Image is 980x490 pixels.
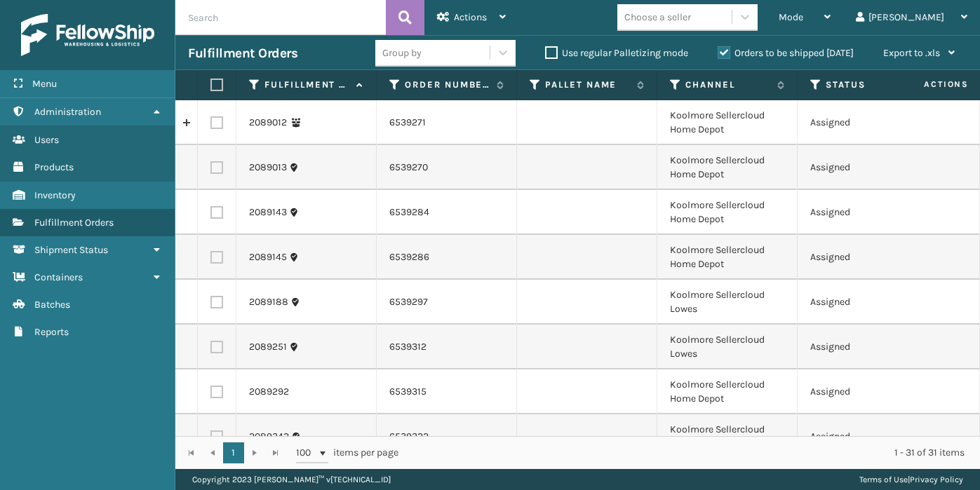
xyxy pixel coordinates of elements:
td: Assigned [798,325,938,369]
td: Assigned [798,414,938,459]
td: 6539286 [377,235,517,280]
span: Menu [32,78,57,90]
td: Assigned [798,190,938,235]
span: Containers [34,271,83,283]
a: 2089145 [249,250,287,264]
span: 100 [296,446,317,460]
td: 6539315 [377,369,517,414]
div: Choose a seller [624,10,691,25]
span: Actions [880,73,977,96]
td: Assigned [798,280,938,325]
a: 2089292 [249,385,289,399]
td: 6539322 [377,414,517,459]
label: Status [826,79,911,91]
h3: Fulfillment Orders [188,45,297,62]
a: 2089188 [249,295,288,309]
td: 6539271 [377,100,517,145]
a: 2089013 [249,161,287,175]
span: Reports [34,326,69,338]
td: Assigned [798,369,938,414]
td: Koolmore Sellercloud Lowes [657,280,798,325]
a: Privacy Policy [910,475,963,484]
a: 2089012 [249,116,287,130]
span: Users [34,134,59,146]
a: 2089143 [249,205,287,219]
label: Orders to be shipped [DATE] [718,47,854,59]
img: logo [21,14,154,56]
td: 6539270 [377,145,517,190]
td: Assigned [798,235,938,280]
td: 6539297 [377,280,517,325]
label: Fulfillment Order Id [264,79,349,91]
label: Use regular Palletizing mode [545,47,688,59]
td: Assigned [798,145,938,190]
span: Export to .xls [883,47,940,59]
label: Channel [685,79,770,91]
div: Group by [382,46,422,60]
div: | [859,469,963,490]
a: 2089251 [249,340,287,354]
span: Fulfillment Orders [34,217,114,229]
span: Batches [34,299,70,311]
td: Koolmore Sellercloud Home Depot [657,235,798,280]
span: Products [34,161,74,173]
td: Koolmore Sellercloud Home Depot [657,369,798,414]
td: Koolmore Sellercloud Lowes [657,414,798,459]
span: Inventory [34,189,76,201]
label: Pallet Name [545,79,630,91]
label: Order Number [405,79,490,91]
a: 2089342 [249,430,289,444]
p: Copyright 2023 [PERSON_NAME]™ v [TECHNICAL_ID] [192,469,391,490]
a: Terms of Use [859,475,908,484]
span: items per page [296,442,398,463]
span: Actions [454,11,487,23]
td: Koolmore Sellercloud Home Depot [657,100,798,145]
span: Administration [34,106,101,118]
td: Koolmore Sellercloud Home Depot [657,145,798,190]
td: Koolmore Sellercloud Lowes [657,325,798,369]
td: Koolmore Sellercloud Home Depot [657,190,798,235]
div: 1 - 31 of 31 items [418,446,965,460]
td: Assigned [798,100,938,145]
span: Shipment Status [34,244,108,256]
a: 1 [223,442,244,463]
td: 6539312 [377,325,517,369]
td: 6539284 [377,190,517,235]
span: Mode [779,11,803,23]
